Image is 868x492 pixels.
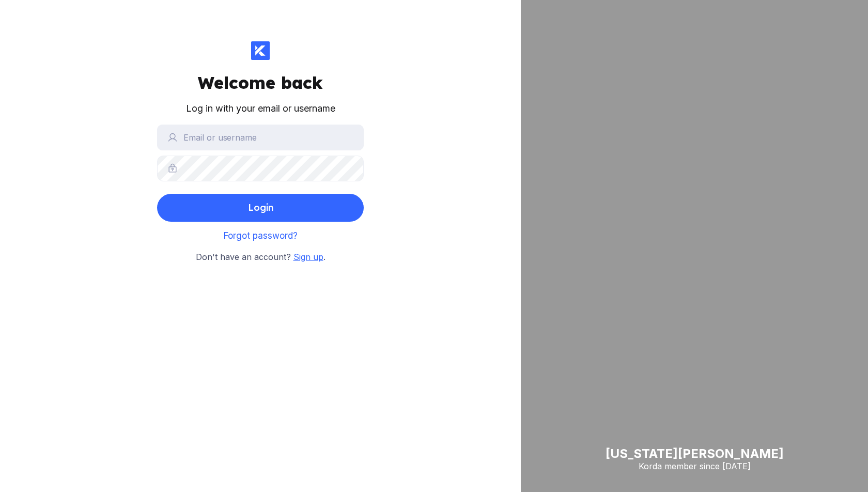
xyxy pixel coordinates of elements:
[224,230,298,241] a: Forgot password?
[196,251,326,264] small: Don't have an account? .
[186,101,335,116] div: Log in with your email or username
[198,72,323,93] div: Welcome back
[248,197,273,218] div: Login
[606,461,784,471] div: Korda member since [DATE]
[157,125,364,150] input: Email or username
[606,446,784,461] div: [US_STATE][PERSON_NAME]
[293,252,323,262] a: Sign up
[157,194,364,222] button: Login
